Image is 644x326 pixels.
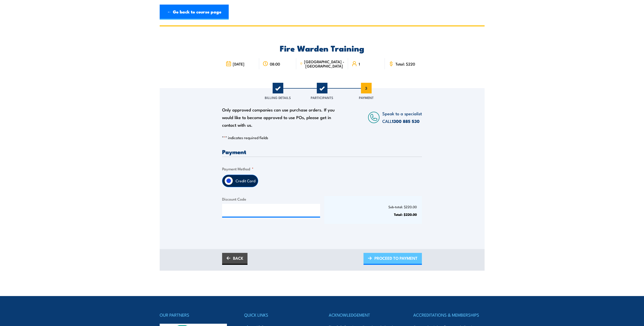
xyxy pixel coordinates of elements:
label: Credit Card [233,175,258,187]
span: Billing Details [265,95,291,100]
a: ← Go back to course page [160,5,229,20]
span: 1 [273,83,283,93]
span: [DATE] [233,62,244,66]
label: Discount Code [222,196,320,202]
legend: Payment Method [222,166,254,172]
span: 08:00 [270,62,280,66]
span: Payment [359,95,374,100]
a: PROCEED TO PAYMENT [364,253,422,265]
p: " " indicates required fields [222,135,422,140]
span: 3 [361,83,372,93]
a: 1300 885 530 [392,118,420,124]
span: Total: $220 [395,62,415,66]
h3: Payment [222,149,422,155]
span: 1 [359,62,360,66]
span: Participants [311,95,333,100]
span: PROCEED TO PAYMENT [374,251,418,265]
span: Speak to a specialist CALL [382,110,422,124]
strong: Total: $220.00 [394,212,417,217]
h4: QUICK LINKS [244,311,315,318]
h4: ACKNOWLEDGEMENT [329,311,400,318]
h4: ACCREDITATIONS & MEMBERSHIPS [413,311,484,318]
span: 2 [317,83,327,93]
h2: Fire Warden Training [222,44,422,52]
span: [GEOGRAPHIC_DATA] - [GEOGRAPHIC_DATA] [304,59,344,68]
a: BACK [222,253,247,265]
p: Sub-total: $220.00 [329,205,417,209]
h4: OUR PARTNERS [160,311,231,318]
div: Only approved companies can use purchase orders. If you would like to become approved to use POs,... [222,106,337,129]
